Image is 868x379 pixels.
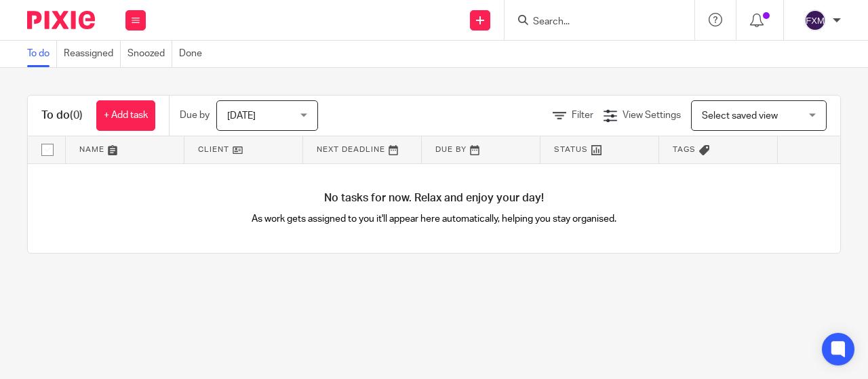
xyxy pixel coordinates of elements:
img: svg%3E [804,9,826,31]
span: Tags [673,146,696,153]
a: Reassigned [64,41,121,67]
a: Done [179,41,209,67]
a: To do [27,41,57,67]
h1: To do [41,108,83,123]
span: Filter [572,111,593,120]
span: (0) [70,110,83,121]
img: Pixie [27,11,95,29]
a: Snoozed [127,41,172,67]
p: Due by [180,108,210,122]
span: [DATE] [227,111,256,121]
span: View Settings [623,111,681,120]
h4: No tasks for now. Relax and enjoy your day! [28,191,840,205]
p: As work gets assigned to you it'll appear here automatically, helping you stay organised. [231,212,637,226]
input: Search [532,16,654,28]
span: Select saved view [702,111,778,121]
a: + Add task [96,100,155,131]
